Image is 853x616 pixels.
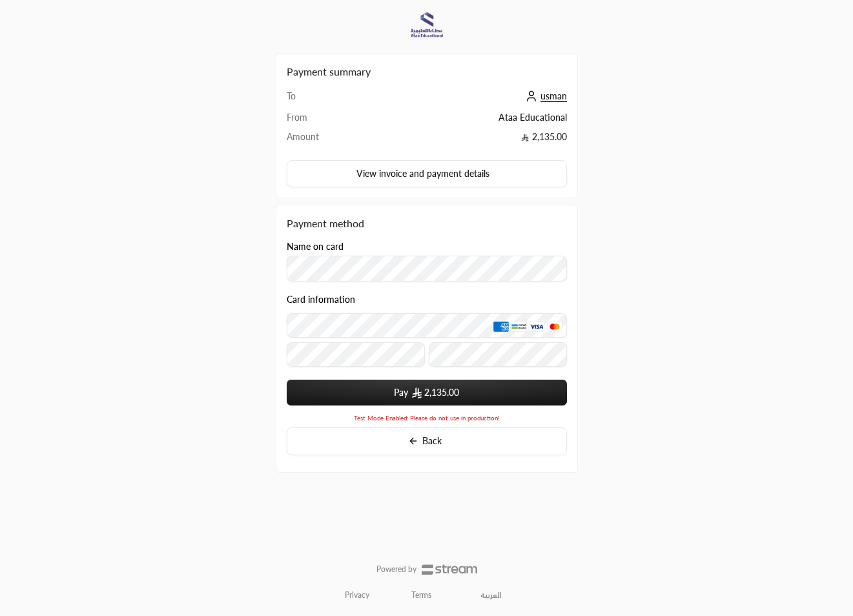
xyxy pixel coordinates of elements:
[287,313,567,338] input: Credit Card
[493,321,509,331] img: AMEX
[473,585,509,606] a: العربية
[429,342,567,367] input: CVC
[287,427,567,455] button: Back
[287,64,567,79] h2: Payment summary
[287,241,344,252] label: Name on card
[287,130,376,150] td: Amount
[376,111,567,130] td: Ataa Educational
[287,90,376,111] td: To
[376,130,567,150] td: 2,135.00
[287,342,425,367] input: Expiry date
[354,414,500,422] span: Test Mode Enabled: Please do not use in production!
[287,160,567,187] button: View invoice and payment details
[540,90,567,102] span: usman
[511,321,526,331] img: MADA
[287,111,376,130] td: From
[411,590,431,601] a: Terms
[424,386,459,399] span: 2,135.00
[522,90,567,101] a: usman
[422,435,442,446] span: Back
[547,321,562,331] img: MasterCard
[287,294,567,305] legend: Card information
[412,387,422,398] img: SAR
[376,564,416,575] p: Powered by
[287,294,567,371] div: Card information
[529,321,544,331] img: Visa
[287,241,567,282] div: Name on card
[287,380,567,406] button: Pay SAR2,135.00
[287,216,567,231] div: Payment method
[345,590,369,601] a: Privacy
[409,8,444,43] img: Company Logo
